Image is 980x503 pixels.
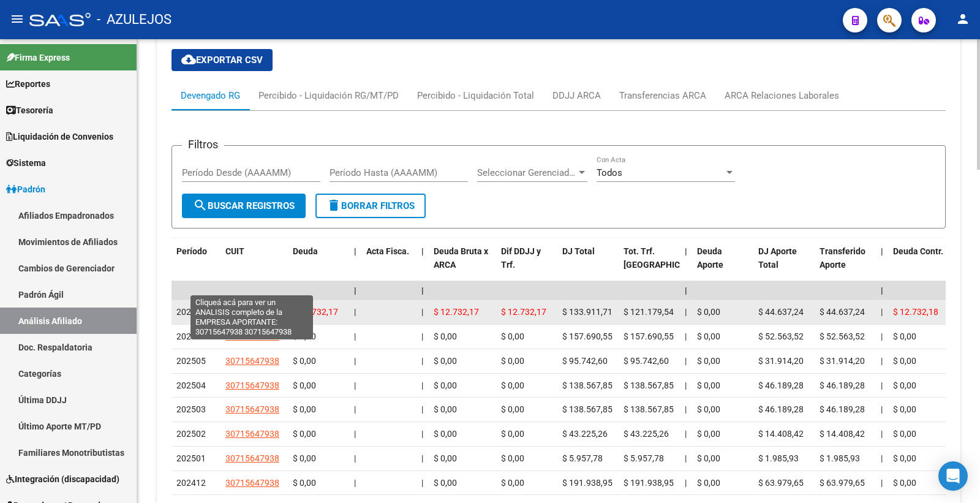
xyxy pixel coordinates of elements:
[820,356,865,366] span: $ 31.914,20
[956,12,970,26] mat-icon: person
[421,307,423,317] span: |
[354,307,356,317] span: |
[10,12,24,26] mat-icon: menu
[685,478,687,488] span: |
[354,286,356,295] span: |
[881,404,883,414] span: |
[624,356,669,366] span: $ 95.742,60
[758,478,804,488] span: $ 63.979,65
[6,156,46,170] span: Sistema
[434,429,457,439] span: $ 0,00
[6,51,70,64] span: Firma Express
[501,453,524,463] span: $ 0,00
[176,478,206,488] span: 202412
[881,246,883,256] span: |
[225,404,279,414] span: 30715647938
[421,331,423,341] span: |
[562,453,603,463] span: $ 5.957,78
[421,356,423,366] span: |
[685,307,687,317] span: |
[434,356,457,366] span: $ 0,00
[619,89,706,102] div: Transferencias ARCA
[225,429,279,439] span: 30715647938
[685,246,687,256] span: |
[685,429,687,439] span: |
[758,380,804,390] span: $ 46.189,28
[181,55,263,66] span: Exportar CSV
[6,130,113,143] span: Liquidación de Convenios
[434,404,457,414] span: $ 0,00
[820,307,865,317] span: $ 44.637,24
[562,380,612,390] span: $ 138.567,85
[685,404,687,414] span: |
[6,183,45,196] span: Padrón
[697,331,720,341] span: $ 0,00
[881,453,883,463] span: |
[421,246,424,256] span: |
[182,136,224,153] h3: Filtros
[692,238,753,292] datatable-header-cell: Deuda Aporte
[758,404,804,414] span: $ 46.189,28
[293,307,338,317] span: $ 12.732,17
[562,246,595,256] span: DJ Total
[562,429,608,439] span: $ 43.225,26
[326,198,341,213] mat-icon: delete
[501,331,524,341] span: $ 0,00
[293,380,316,390] span: $ 0,00
[6,77,50,91] span: Reportes
[624,429,669,439] span: $ 43.225,26
[501,478,524,488] span: $ 0,00
[429,238,496,292] datatable-header-cell: Deuda Bruta x ARCA
[888,238,949,292] datatable-header-cell: Deuda Contr.
[225,356,279,366] span: 30715647938
[619,238,680,292] datatable-header-cell: Tot. Trf. Bruto
[181,89,240,102] div: Devengado RG
[293,246,318,256] span: Deuda
[97,6,171,33] span: - AZULEJOS
[176,307,206,317] span: 202507
[501,246,541,270] span: Dif DDJJ y Trf.
[758,429,804,439] span: $ 14.408,42
[501,380,524,390] span: $ 0,00
[815,238,876,292] datatable-header-cell: Transferido Aporte
[225,246,244,256] span: CUIT
[182,194,306,218] button: Buscar Registros
[293,429,316,439] span: $ 0,00
[820,246,865,270] span: Transferido Aporte
[624,331,674,341] span: $ 157.690,55
[881,478,883,488] span: |
[496,238,557,292] datatable-header-cell: Dif DDJJ y Trf.
[881,356,883,366] span: |
[221,238,288,292] datatable-header-cell: CUIT
[624,453,664,463] span: $ 5.957,78
[225,380,279,390] span: 30715647938
[685,380,687,390] span: |
[434,331,457,341] span: $ 0,00
[288,238,349,292] datatable-header-cell: Deuda
[326,200,415,211] span: Borrar Filtros
[293,356,316,366] span: $ 0,00
[176,380,206,390] span: 202504
[624,380,674,390] span: $ 138.567,85
[680,238,692,292] datatable-header-cell: |
[758,453,799,463] span: $ 1.985,93
[354,331,356,341] span: |
[354,404,356,414] span: |
[624,246,707,270] span: Tot. Trf. [GEOGRAPHIC_DATA]
[354,429,356,439] span: |
[758,331,804,341] span: $ 52.563,52
[685,453,687,463] span: |
[893,331,916,341] span: $ 0,00
[434,307,479,317] span: $ 12.732,17
[881,429,883,439] span: |
[477,167,576,178] span: Seleccionar Gerenciador
[893,453,916,463] span: $ 0,00
[6,472,119,486] span: Integración (discapacidad)
[171,238,221,292] datatable-header-cell: Período
[366,246,409,256] span: Acta Fisca.
[938,461,968,491] div: Open Intercom Messenger
[315,194,426,218] button: Borrar Filtros
[434,380,457,390] span: $ 0,00
[893,429,916,439] span: $ 0,00
[501,307,546,317] span: $ 12.732,17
